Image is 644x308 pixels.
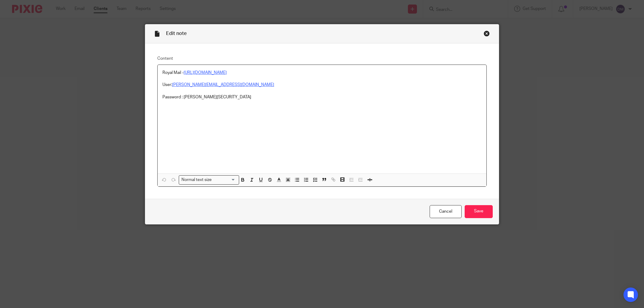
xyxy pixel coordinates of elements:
div: Close this dialog window [484,30,490,37]
span: Normal text size [180,177,213,183]
p: Password : [PERSON_NAME][SECURITY_DATA] [162,94,482,100]
span: Edit note [166,31,187,36]
div: Search for option [179,175,239,185]
a: [URL][DOMAIN_NAME] [184,71,227,75]
label: Content [157,56,487,62]
input: Save [465,205,493,218]
p: Royal Mail - [162,70,482,76]
a: [PERSON_NAME][EMAIL_ADDRESS][DOMAIN_NAME] [172,83,274,87]
input: Search for option [214,177,235,183]
a: Cancel [430,205,462,218]
p: User: [162,82,482,88]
